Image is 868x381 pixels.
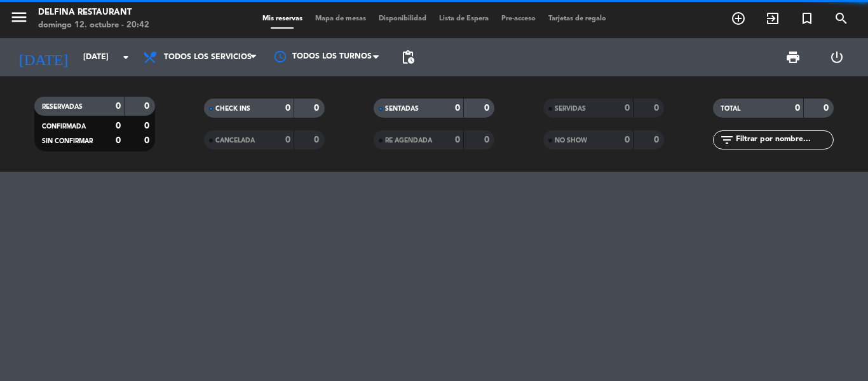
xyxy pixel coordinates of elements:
[215,137,255,144] span: CANCELADA
[555,106,586,112] span: SERVIDAS
[719,132,735,148] i: filter_list
[484,135,492,144] strong: 0
[785,50,801,65] span: print
[285,104,290,113] strong: 0
[144,136,152,145] strong: 0
[654,135,661,144] strong: 0
[164,53,252,62] span: Todos los servicios
[654,104,661,113] strong: 0
[824,104,831,113] strong: 0
[625,104,630,113] strong: 0
[731,11,746,26] i: add_circle_outline
[256,15,309,22] span: Mis reservas
[116,102,121,111] strong: 0
[38,6,149,19] div: Delfina Restaurant
[795,104,800,113] strong: 0
[10,43,77,71] i: [DATE]
[144,102,152,111] strong: 0
[42,123,86,130] span: CONFIRMADA
[455,135,460,144] strong: 0
[385,106,419,112] span: SENTADAS
[144,121,152,130] strong: 0
[484,104,492,113] strong: 0
[42,104,83,110] span: RESERVADAS
[799,11,815,26] i: turned_in_not
[721,106,740,112] span: TOTAL
[285,135,290,144] strong: 0
[625,135,630,144] strong: 0
[118,50,133,65] i: arrow_drop_down
[433,15,495,22] span: Lista de Espera
[495,15,542,22] span: Pre-acceso
[735,133,833,147] input: Filtrar por nombre...
[829,50,844,65] i: power_settings_new
[455,104,460,113] strong: 0
[10,8,29,27] i: menu
[38,19,149,32] div: domingo 12. octubre - 20:42
[314,135,322,144] strong: 0
[309,15,372,22] span: Mapa de mesas
[116,121,121,130] strong: 0
[542,15,613,22] span: Tarjetas de regalo
[116,136,121,145] strong: 0
[555,137,587,144] span: NO SHOW
[42,138,93,144] span: SIN CONFIRMAR
[10,8,29,31] button: menu
[385,137,432,144] span: RE AGENDADA
[372,15,433,22] span: Disponibilidad
[314,104,322,113] strong: 0
[215,106,250,112] span: CHECK INS
[400,50,416,65] span: pending_actions
[834,11,849,26] i: search
[765,11,780,26] i: exit_to_app
[815,38,858,76] div: LOG OUT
